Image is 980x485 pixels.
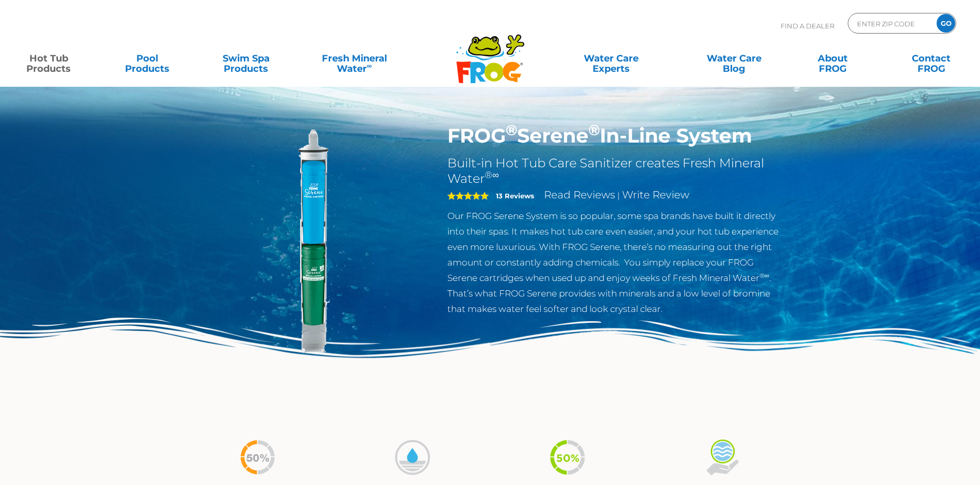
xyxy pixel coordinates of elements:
a: Read Reviews [544,189,615,201]
a: ContactFROG [893,48,970,69]
input: GO [937,14,955,33]
img: icon-bromine-disolves [393,438,432,477]
sup: ®∞ [485,169,499,181]
img: icon-50percent-less-v2 [548,438,587,477]
sup: ® [506,121,517,139]
sup: ®∞ [759,272,769,279]
img: icon-50percent-less [238,438,277,477]
a: PoolProducts [109,48,186,69]
img: icon-soft-feeling [703,438,742,477]
a: Write Review [622,189,689,201]
span: | [617,191,620,200]
h1: FROG Serene In-Line System [447,124,785,148]
a: Swim SpaProducts [208,48,285,69]
a: Fresh MineralWater∞ [306,48,402,69]
a: AboutFROG [794,48,871,69]
p: Find A Dealer [781,13,834,39]
a: Water CareBlog [695,48,772,69]
strong: 13 Reviews [496,192,534,200]
a: Hot TubProducts [10,48,87,69]
img: serene-inline.png [196,124,432,361]
sup: ∞ [367,61,372,70]
h2: Built-in Hot Tub Care Sanitizer creates Fresh Mineral Water [447,155,785,186]
a: Water CareExperts [549,48,674,69]
sup: ® [588,121,600,139]
img: Frog Products Logo [450,21,530,84]
p: Our FROG Serene System is so popular, some spa brands have built it directly into their spas. It ... [447,208,785,317]
span: 5 [447,192,489,200]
